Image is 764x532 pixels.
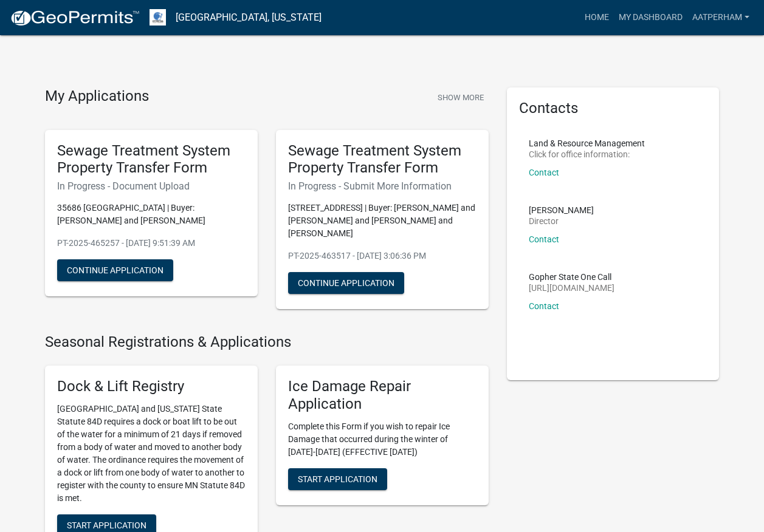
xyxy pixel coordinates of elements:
[529,301,559,311] a: Contact
[150,9,166,26] img: Otter Tail County, Minnesota
[288,202,477,240] p: [STREET_ADDRESS] | Buyer: [PERSON_NAME] and [PERSON_NAME] and [PERSON_NAME] and [PERSON_NAME]
[433,87,489,107] button: Show More
[57,180,246,192] h6: In Progress - Document Upload
[519,100,707,117] h5: Contacts
[57,237,246,250] p: PT-2025-465257 - [DATE] 9:51:39 AM
[288,420,477,459] p: Complete this Form if you wish to repair Ice Damage that occurred during the winter of [DATE]-[DA...
[57,202,246,227] p: 35686 [GEOGRAPHIC_DATA] | Buyer: [PERSON_NAME] and [PERSON_NAME]
[529,150,645,159] p: Click for office information:
[288,250,477,262] p: PT-2025-463517 - [DATE] 3:06:36 PM
[57,259,173,281] button: Continue Application
[67,520,146,530] span: Start Application
[288,272,404,294] button: Continue Application
[288,468,387,490] button: Start Application
[614,6,687,29] a: My Dashboard
[45,87,149,106] h4: My Applications
[529,234,559,244] a: Contact
[580,6,614,29] a: Home
[57,378,246,395] h5: Dock & Lift Registry
[529,206,594,214] p: [PERSON_NAME]
[57,142,246,177] h5: Sewage Treatment System Property Transfer Form
[176,7,322,28] a: [GEOGRAPHIC_DATA], [US_STATE]
[529,273,614,281] p: Gopher State One Call
[45,333,489,351] h4: Seasonal Registrations & Applications
[288,378,477,413] h5: Ice Damage Repair Application
[298,474,377,483] span: Start Application
[288,180,477,192] h6: In Progress - Submit More Information
[529,168,559,177] a: Contact
[288,142,477,177] h5: Sewage Treatment System Property Transfer Form
[57,403,246,505] p: [GEOGRAPHIC_DATA] and [US_STATE] State Statute 84D requires a dock or boat lift to be out of the ...
[687,6,754,29] a: AATPerham
[529,139,645,148] p: Land & Resource Management
[529,284,614,292] p: [URL][DOMAIN_NAME]
[529,217,594,225] p: Director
